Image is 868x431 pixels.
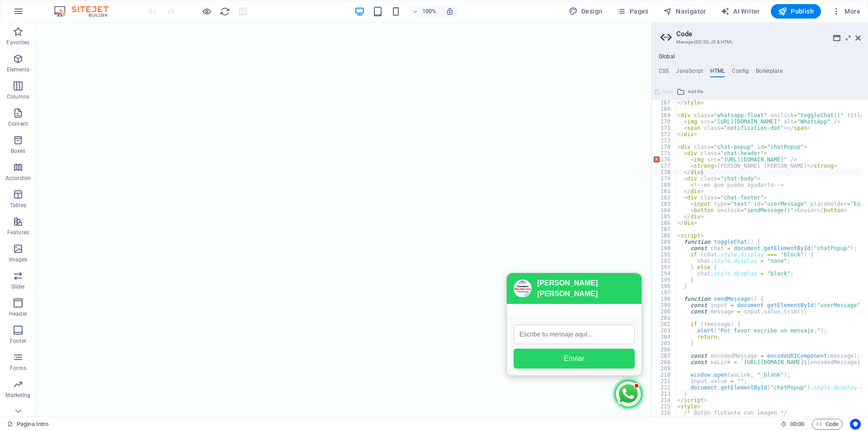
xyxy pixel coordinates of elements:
[201,6,212,17] button: Click here to leave preview mode and continue editing
[652,397,676,403] div: 214
[477,326,599,346] button: Enviar
[409,6,441,17] button: 100%
[579,358,606,385] div: Abrir chat WhatsApp
[477,257,495,275] img: 536505824_1387926356355200_403520096133501598_n.jpg
[477,302,599,322] input: Escribe tu mensaje aquí...
[5,175,31,182] p: Accordion
[663,7,706,16] span: Navigator
[676,38,843,46] h3: Manage (S)CSS, JS & HTML
[5,392,30,399] p: Marketing
[652,106,676,112] div: 168
[565,4,606,19] button: Design
[828,4,864,19] button: More
[8,120,28,128] p: Content
[6,39,29,46] p: Favorites
[565,4,606,19] div: Design (Ctrl+Alt+Y)
[652,144,676,150] div: 174
[652,270,676,277] div: 194
[710,68,725,78] h4: HTML
[652,391,676,397] div: 213
[850,419,861,430] button: Usercentrics
[675,86,704,97] button: Add file
[652,112,676,118] div: 169
[816,419,839,430] span: Code
[721,7,760,16] span: AI Writer
[9,310,27,317] p: Header
[652,213,676,220] div: 185
[659,53,675,61] h4: Global
[652,372,676,378] div: 210
[10,337,26,345] p: Footer
[652,194,676,201] div: 182
[652,239,676,245] div: 189
[676,30,861,38] h2: Code
[10,202,26,209] p: Tables
[652,296,676,302] div: 198
[771,4,821,19] button: Publish
[652,226,676,232] div: 187
[659,68,669,78] h4: CSS
[7,66,30,73] p: Elements
[652,258,676,264] div: 192
[652,220,676,226] div: 186
[652,346,676,353] div: 206
[797,421,798,427] span: :
[220,6,230,17] i: Reload page
[652,163,676,169] div: 177
[652,182,676,188] div: 180
[652,359,676,365] div: 208
[652,251,676,258] div: 191
[52,6,120,17] img: Editor Logo
[652,321,676,327] div: 202
[613,4,652,19] button: Pages
[832,7,860,16] span: More
[732,68,749,78] h4: Config
[10,365,26,372] p: Forms
[652,118,676,125] div: 170
[676,68,703,78] h4: JavaScript
[652,232,676,239] div: 188
[501,255,599,277] strong: [PERSON_NAME] [PERSON_NAME]
[7,229,29,236] p: Features
[652,308,676,315] div: 200
[652,416,676,422] div: 217
[11,283,25,290] p: Slider
[422,6,437,17] h6: 100%
[652,315,676,321] div: 201
[652,384,676,391] div: 212
[717,4,764,19] button: AI Writer
[652,150,676,156] div: 175
[652,131,676,137] div: 172
[652,302,676,308] div: 199
[652,403,676,410] div: 215
[652,125,676,131] div: 171
[569,7,603,16] span: Design
[7,419,48,430] a: Click to cancel selection. Double-click to open Pages
[778,7,814,16] span: Publish
[652,137,676,144] div: 173
[652,334,676,340] div: 204
[652,283,676,289] div: 196
[446,7,454,15] i: On resize automatically adjust zoom level to fit chosen device.
[781,419,805,430] h6: Session time
[652,277,676,283] div: 195
[652,340,676,346] div: 205
[652,353,676,359] div: 207
[652,378,676,384] div: 211
[652,264,676,270] div: 193
[660,4,710,19] button: Navigator
[652,289,676,296] div: 197
[652,327,676,334] div: 203
[11,147,26,155] p: Boxes
[579,358,606,385] img: WhatsApp
[652,245,676,251] div: 190
[652,99,676,106] div: 167
[652,365,676,372] div: 209
[617,7,648,16] span: Pages
[652,201,676,207] div: 183
[812,419,843,430] button: Code
[652,156,676,163] div: 176
[652,188,676,194] div: 181
[7,93,29,100] p: Columns
[756,68,783,78] h4: Boilerplate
